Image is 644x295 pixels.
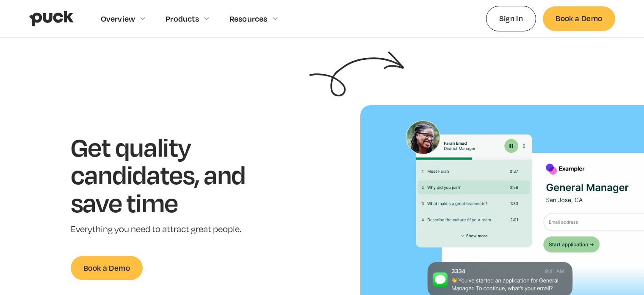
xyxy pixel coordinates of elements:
[229,14,268,23] div: Resources
[486,6,536,31] a: Sign In
[71,223,272,236] p: Everything you need to attract great people.
[101,14,135,23] div: Overview
[71,256,143,280] a: Book a Demo
[71,133,272,216] h1: Get quality candidates, and save time
[543,6,615,31] a: Book a Demo
[166,14,199,23] div: Products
